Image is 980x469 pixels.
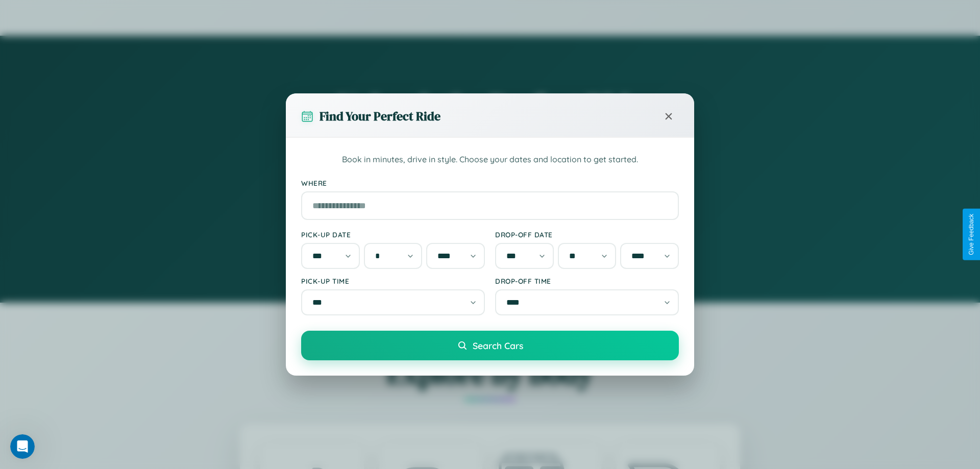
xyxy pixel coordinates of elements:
label: Drop-off Date [495,230,679,239]
label: Pick-up Time [301,277,485,285]
p: Book in minutes, drive in style. Choose your dates and location to get started. [301,153,679,166]
button: Search Cars [301,331,679,360]
label: Drop-off Time [495,277,679,285]
h3: Find Your Perfect Ride [320,108,440,125]
label: Where [301,179,679,187]
span: Search Cars [473,340,523,351]
label: Pick-up Date [301,230,485,239]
